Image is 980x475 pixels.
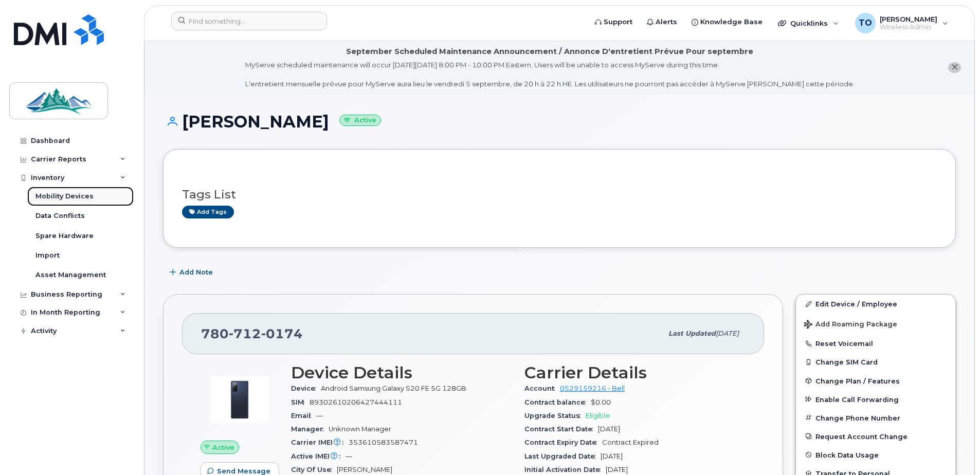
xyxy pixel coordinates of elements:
span: Last updated [668,330,716,337]
span: City Of Use [291,466,337,473]
span: Enable Call Forwarding [815,395,899,403]
span: 712 [229,326,261,341]
span: Contract Start Date [524,425,598,433]
button: Change Phone Number [796,409,955,427]
div: MyServe scheduled maintenance will occur [DATE][DATE] 8:00 PM - 10:00 PM Eastern. Users will be u... [245,60,855,89]
small: Active [339,115,381,126]
span: Active [212,443,234,452]
h3: Carrier Details [524,363,746,382]
span: [DATE] [598,425,620,433]
button: Change SIM Card [796,353,955,371]
span: Add Note [179,267,213,277]
span: [DATE] [601,452,623,460]
span: Android Samsung Galaxy S20 FE 5G 128GB [321,385,466,392]
span: Change Plan / Features [815,377,900,385]
span: 780 [201,326,303,341]
button: Reset Voicemail [796,334,955,353]
span: [DATE] [606,466,628,473]
img: image20231002-3703462-zm6wmn.jpeg [209,369,270,430]
span: — [346,452,352,460]
button: Add Note [163,263,222,282]
span: 353610583587471 [349,439,418,446]
span: Contract balance [524,398,591,406]
span: Contract Expiry Date [524,439,602,446]
a: Add tags [182,206,234,218]
span: Upgrade Status [524,412,586,419]
span: Email [291,412,316,419]
span: SIM [291,398,310,406]
button: Enable Call Forwarding [796,390,955,409]
span: $0.00 [591,398,611,406]
span: Account [524,385,560,392]
span: Manager [291,425,329,433]
h1: [PERSON_NAME] [163,113,956,131]
span: [DATE] [716,330,739,337]
span: Last Upgraded Date [524,452,601,460]
button: Change Plan / Features [796,372,955,390]
span: Initial Activation Date [524,466,606,473]
span: Contract Expired [602,439,659,446]
span: Add Roaming Package [804,320,897,330]
a: 0529159216 - Bell [560,385,625,392]
button: Block Data Usage [796,446,955,464]
h3: Tags List [182,188,937,201]
span: Active IMEI [291,452,346,460]
button: Request Account Change [796,427,955,446]
a: Edit Device / Employee [796,295,955,313]
div: September Scheduled Maintenance Announcement / Annonce D'entretient Prévue Pour septembre [346,46,753,57]
span: 89302610206427444111 [310,398,402,406]
button: Add Roaming Package [796,313,955,334]
span: Carrier IMEI [291,439,349,446]
h3: Device Details [291,363,512,382]
button: close notification [948,62,961,73]
span: Device [291,385,321,392]
span: [PERSON_NAME] [337,466,392,473]
span: — [316,412,323,419]
span: Eligible [586,412,610,419]
span: Unknown Manager [329,425,391,433]
span: 0174 [261,326,303,341]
